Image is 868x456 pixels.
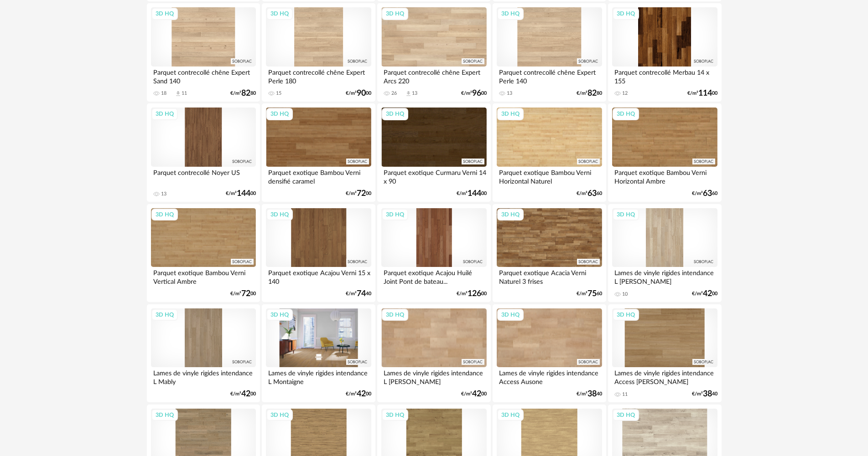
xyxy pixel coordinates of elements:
[608,3,721,102] a: 3D HQ Parquet contrecollé Merbau 14 x 155 12 €/m²11400
[346,190,371,197] div: €/m² 00
[151,209,178,220] div: 3D HQ
[461,90,487,97] div: €/m² 00
[346,391,371,397] div: €/m² 00
[182,90,187,97] div: 11
[612,267,717,285] div: Lames de vinyle rigides intendance L [PERSON_NAME]
[151,367,256,385] div: Lames de vinyle rigides intendance L Mably
[461,391,487,397] div: €/m² 00
[262,204,375,302] a: 3D HQ Parquet exotique Acajou Verni 15 x 140 €/m²7440
[241,90,250,97] span: 82
[497,108,524,120] div: 3D HQ
[357,90,366,97] span: 90
[381,267,486,285] div: Parquet exotique Acajou Huilé Joint Pont de bateau...
[226,190,256,197] div: €/m² 00
[497,309,524,321] div: 3D HQ
[382,108,408,120] div: 3D HQ
[497,8,524,20] div: 3D HQ
[497,409,524,421] div: 3D HQ
[266,209,293,220] div: 3D HQ
[493,3,606,102] a: 3D HQ Parquet contrecollé chêne Expert Perle 140 13 €/m²8280
[381,67,486,85] div: Parquet contrecollé chêne Expert Arcs 220
[381,167,486,185] div: Parquet exotique Curmaru Verni 14 x 90
[577,90,602,97] div: €/m² 80
[493,204,606,302] a: 3D HQ Parquet exotique Acacia Verni Naturel 3 frises €/m²7560
[357,190,366,197] span: 72
[692,190,717,197] div: €/m² 60
[151,309,178,321] div: 3D HQ
[151,167,256,185] div: Parquet contrecollé Noyer US
[382,209,408,220] div: 3D HQ
[577,291,602,297] div: €/m² 60
[472,391,481,397] span: 42
[468,190,481,197] span: 144
[472,90,481,97] span: 96
[357,391,366,397] span: 42
[493,103,606,202] a: 3D HQ Parquet exotique Bambou Verni Horizontal Naturel €/m²6360
[266,409,293,421] div: 3D HQ
[622,90,628,97] div: 12
[151,67,256,85] div: Parquet contrecollé chêne Expert Sand 140
[497,367,602,385] div: Lames de vinyle rigides intendance Access Ausone
[241,291,250,297] span: 72
[241,391,250,397] span: 42
[497,267,602,285] div: Parquet exotique Acacia Verni Naturel 3 frises
[497,167,602,185] div: Parquet exotique Bambou Verni Horizontal Naturel
[412,90,417,97] div: 13
[151,8,178,20] div: 3D HQ
[507,90,512,97] div: 13
[608,103,721,202] a: 3D HQ Parquet exotique Bambou Verni Horizontal Ambre €/m²6360
[230,90,256,97] div: €/m² 80
[622,291,628,297] div: 10
[613,8,639,20] div: 3D HQ
[382,409,408,421] div: 3D HQ
[613,108,639,120] div: 3D HQ
[266,108,293,120] div: 3D HQ
[262,3,375,102] a: 3D HQ Parquet contrecollé chêne Expert Perle 180 15 €/m²9000
[703,391,712,397] span: 38
[613,209,639,220] div: 3D HQ
[266,267,371,285] div: Parquet exotique Acajou Verni 15 x 140
[622,391,628,398] div: 11
[151,409,178,421] div: 3D HQ
[357,291,366,297] span: 74
[151,108,178,120] div: 3D HQ
[587,190,597,197] span: 63
[457,291,487,297] div: €/m² 00
[703,190,712,197] span: 63
[381,367,486,385] div: Lames de vinyle rigides intendance L [PERSON_NAME]
[377,304,490,403] a: 3D HQ Lames de vinyle rigides intendance L [PERSON_NAME] €/m²4200
[262,103,375,202] a: 3D HQ Parquet exotique Bambou Verni densifié caramel €/m²7200
[692,291,717,297] div: €/m² 00
[587,90,597,97] span: 82
[612,167,717,185] div: Parquet exotique Bambou Verni Horizontal Ambre
[161,191,166,197] div: 13
[608,204,721,302] a: 3D HQ Lames de vinyle rigides intendance L [PERSON_NAME] 10 €/m²4200
[613,309,639,321] div: 3D HQ
[468,291,481,297] span: 126
[276,90,281,97] div: 15
[687,90,717,97] div: €/m² 00
[161,90,166,97] div: 18
[262,304,375,403] a: 3D HQ Lames de vinyle rigides intendance L Montaigne €/m²4200
[382,8,408,20] div: 3D HQ
[147,103,260,202] a: 3D HQ Parquet contrecollé Noyer US 13 €/m²14400
[608,304,721,403] a: 3D HQ Lames de vinyle rigides intendance Access [PERSON_NAME] 11 €/m²3840
[391,90,397,97] div: 26
[493,304,606,403] a: 3D HQ Lames de vinyle rigides intendance Access Ausone €/m²3840
[266,309,293,321] div: 3D HQ
[266,367,371,385] div: Lames de vinyle rigides intendance L Montaigne
[577,190,602,197] div: €/m² 60
[587,391,597,397] span: 38
[151,267,256,285] div: Parquet exotique Bambou Verni Vertical Ambre
[587,291,597,297] span: 75
[612,367,717,385] div: Lames de vinyle rigides intendance Access [PERSON_NAME]
[266,167,371,185] div: Parquet exotique Bambou Verni densifié caramel
[266,67,371,85] div: Parquet contrecollé chêne Expert Perle 180
[703,291,712,297] span: 42
[698,90,712,97] span: 114
[405,90,412,97] span: Download icon
[497,209,524,220] div: 3D HQ
[147,304,260,403] a: 3D HQ Lames de vinyle rigides intendance L Mably €/m²4200
[147,204,260,302] a: 3D HQ Parquet exotique Bambou Verni Vertical Ambre €/m²7200
[377,103,490,202] a: 3D HQ Parquet exotique Curmaru Verni 14 x 90 €/m²14400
